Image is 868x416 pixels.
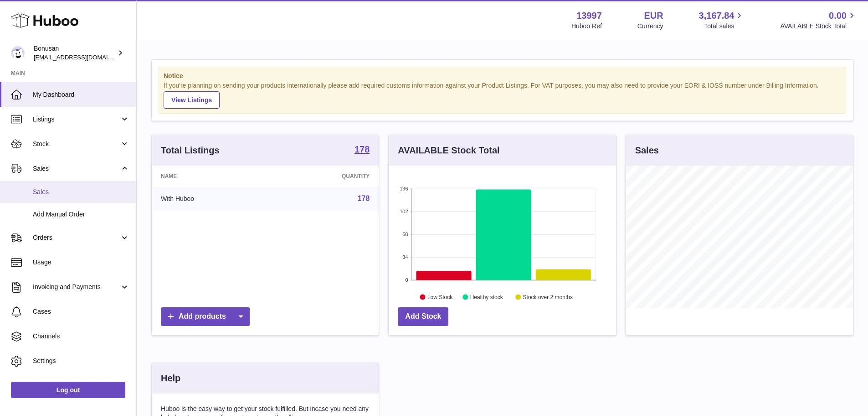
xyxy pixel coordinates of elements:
text: 68 [403,232,408,237]
a: 0.00 AVAILABLE Stock Total [780,10,857,31]
span: Sales [33,164,120,173]
strong: 178 [354,145,370,154]
a: Add products [161,307,250,326]
span: Total sales [704,22,745,31]
div: If you're planning on sending your products internationally please add required customs informati... [164,81,841,109]
strong: EUR [644,10,663,22]
span: Orders [33,233,120,242]
strong: 13997 [576,10,602,22]
a: 178 [354,145,370,156]
a: 178 [358,195,370,202]
span: Cases [33,307,129,316]
a: View Listings [164,91,220,109]
th: Quantity [272,166,379,187]
span: Settings [33,357,129,365]
span: AVAILABLE Stock Total [780,22,857,31]
span: Add Manual Order [33,210,129,219]
div: Currency [637,22,663,31]
h3: Total Listings [161,144,220,157]
a: Log out [11,382,125,398]
span: My Dashboard [33,90,129,99]
span: Usage [33,258,129,267]
text: Low Stock [427,294,453,300]
div: Bonusan [34,44,116,62]
span: Channels [33,332,129,341]
h3: Help [161,372,180,384]
text: 102 [400,209,408,214]
span: Invoicing and Payments [33,283,120,291]
span: Sales [33,188,129,196]
text: 34 [403,254,408,260]
span: 0.00 [829,10,847,22]
text: 136 [400,186,408,191]
th: Name [152,166,272,187]
td: With Huboo [152,187,272,211]
div: Huboo Ref [571,22,602,31]
span: Stock [33,140,120,148]
span: 3,167.84 [699,10,734,22]
h3: Sales [635,144,659,157]
a: 3,167.84 Total sales [699,10,745,31]
span: [EMAIL_ADDRESS][DOMAIN_NAME] [34,53,134,61]
text: Stock over 2 months [523,294,573,300]
img: internalAdmin-13997@internal.huboo.com [11,46,25,60]
h3: AVAILABLE Stock Total [398,144,499,157]
text: Healthy stock [470,294,503,300]
text: 0 [406,277,408,283]
span: Listings [33,115,120,124]
a: Add Stock [398,307,448,326]
strong: Notice [164,72,841,80]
